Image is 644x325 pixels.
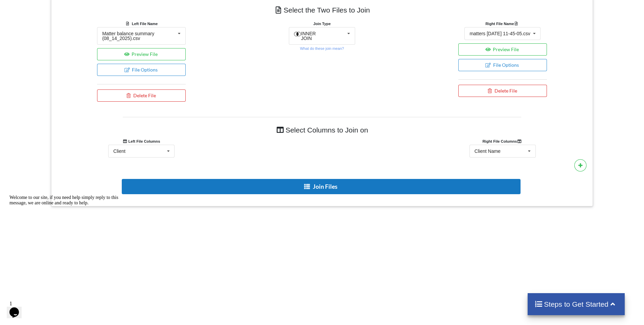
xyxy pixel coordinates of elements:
b: Left File Name [132,22,158,26]
b: Right File Columns [483,139,523,143]
button: Preview File [458,43,547,56]
button: Join Files [122,179,521,194]
div: Client Name [475,149,501,154]
h4: Select the Two Files to Join [56,2,588,18]
button: Delete File [458,85,547,97]
div: matters [DATE] 11-45-05.csv [469,31,530,36]
h4: Select Columns to Join on [123,122,522,138]
h4: Steps to Get Started [534,300,618,308]
b: Right File Name [485,22,520,26]
span: INNER JOIN [301,31,316,41]
button: File Options [458,59,547,71]
span: Welcome to our site, if you need help simply reply to this message, we are online and ready to help. [3,3,112,13]
b: Join Type [313,22,330,26]
button: Preview File [97,48,186,60]
div: Matter balance summary (08_14_2025).csv [102,31,176,41]
div: Client [113,149,125,154]
div: Welcome to our site, if you need help simply reply to this message, we are online and ready to help. [3,3,124,14]
b: Left File Columns [123,139,160,143]
button: Delete File [97,89,186,102]
iframe: chat widget [7,192,129,294]
iframe: chat widget [7,298,28,318]
small: What do these join mean? [300,46,344,50]
button: File Options [97,64,186,76]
